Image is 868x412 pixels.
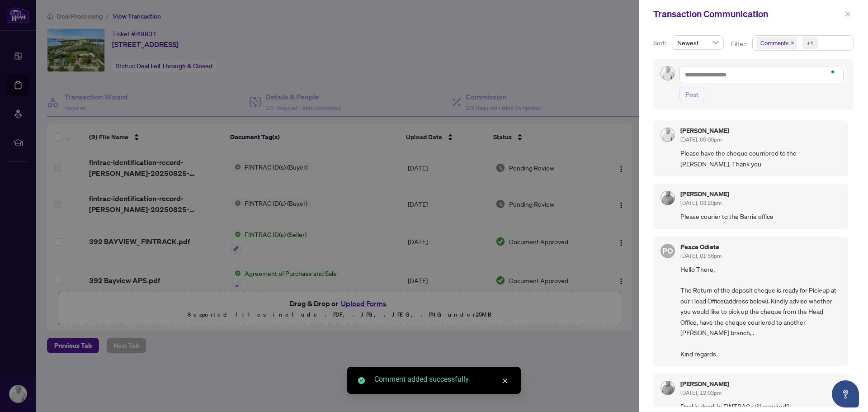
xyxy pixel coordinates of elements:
[790,41,795,45] span: close
[661,191,675,205] img: Profile Icon
[680,128,729,134] h5: [PERSON_NAME]
[500,376,510,386] a: Close
[661,128,675,142] img: Profile Icon
[680,381,729,387] h5: [PERSON_NAME]
[374,374,510,385] div: Comment added successfully
[807,38,814,47] div: +1
[680,252,722,259] span: [DATE], 01:56pm
[680,148,841,169] span: Please have the cheque courriered to the [PERSON_NAME]. Thank you
[832,380,859,407] button: Open asap
[662,245,673,257] span: PO
[680,401,841,412] span: Deal is dead. Is FINTRAC still required?
[679,66,844,83] textarea: To enrich screen reader interactions, please activate Accessibility in Grammarly extension settings
[680,389,722,396] span: [DATE], 12:03pm
[661,381,675,395] img: Profile Icon
[680,136,722,143] span: [DATE], 05:00pm
[680,199,722,206] span: [DATE], 03:20pm
[731,39,748,49] p: Filter:
[760,38,788,47] span: Comments
[653,38,668,48] p: Sort:
[680,211,841,222] span: Please courier to the Barrie office
[661,66,675,80] img: Profile Icon
[679,87,704,102] button: Post
[756,37,797,49] span: Comments
[680,191,729,197] h5: [PERSON_NAME]
[844,11,851,17] span: close
[653,7,842,21] div: Transaction Communication
[677,36,718,49] span: Newest
[680,244,722,250] h5: Peace Odiete
[502,378,508,384] span: close
[680,264,841,359] span: Hello There, The Return of the deposit cheque is ready for Pick-up at our Head Office(address bel...
[358,377,365,384] span: check-circle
